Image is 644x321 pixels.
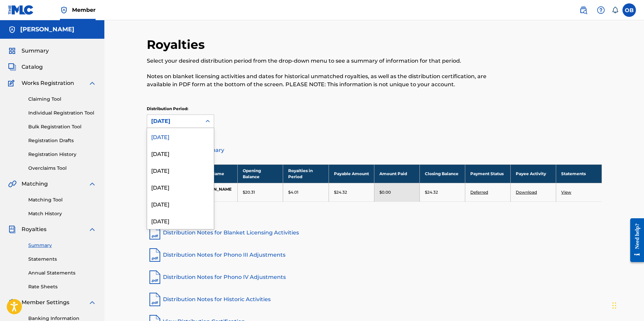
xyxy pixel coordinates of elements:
p: $4.01 [288,189,298,195]
div: [DATE] [147,179,214,195]
img: expand [88,180,96,188]
a: Bulk Registration Tool [28,123,96,130]
img: expand [88,225,96,233]
img: Works Registration [8,79,17,87]
a: Registration Drafts [28,137,96,144]
img: Accounts [8,26,16,34]
div: [DATE] [147,195,214,212]
a: SummarySummary [8,47,49,55]
img: pdf [147,291,163,308]
img: Catalog [8,63,16,71]
span: Summary [22,47,49,55]
a: Public Search [577,3,590,17]
th: Amount Paid [374,164,419,183]
th: Closing Balance [419,164,465,183]
img: MLC Logo [8,5,34,15]
th: Payee Name [192,164,238,183]
div: User Menu [622,3,636,17]
div: [DATE] [147,145,214,162]
a: Download [516,190,537,195]
div: [DATE] [147,128,214,145]
div: [DATE] [147,212,214,229]
span: Royalties [22,225,46,233]
a: Annual Statements [28,269,96,277]
th: Opening Balance [238,164,283,183]
img: pdf [147,269,163,285]
a: Distribution Notes for Phono III Adjustments [147,247,602,263]
img: help [597,6,605,14]
th: Royalties in Period [283,164,329,183]
th: Payment Status [465,164,510,183]
a: View [561,190,571,195]
span: Matching [22,180,48,188]
img: expand [88,79,96,87]
div: Notifications [612,7,618,13]
a: CatalogCatalog [8,63,43,71]
a: Distribution Notes for Phono IV Adjustments [147,269,602,285]
a: Statements [28,256,96,263]
div: Виджет чата [610,289,644,321]
a: Rate Sheets [28,283,96,290]
p: $24.32 [425,189,438,195]
a: Individual Registration Tool [28,109,96,117]
a: Overclaims Tool [28,165,96,172]
a: Distribution Summary [147,142,602,158]
span: Member [72,6,96,14]
p: Distribution Period: [147,106,214,112]
span: Member Settings [22,298,69,307]
a: Claiming Tool [28,96,96,103]
div: Перетащить [612,295,616,316]
a: Match History [28,210,96,217]
img: pdf [147,225,163,241]
img: Top Rightsholder [60,6,68,14]
p: Select your desired distribution period from the drop-down menu to see a summary of information f... [147,57,497,65]
img: search [579,6,587,14]
p: $0.00 [379,189,391,195]
span: Works Registration [22,79,74,87]
div: [DATE] [147,162,214,179]
iframe: Resource Center [625,213,644,267]
p: $24.32 [334,189,347,195]
h5: OLEH BASHAROV [20,26,74,33]
span: Catalog [22,63,43,71]
a: Distribution Notes for Historic Activities [147,291,602,308]
img: pdf [147,247,163,263]
p: $20.31 [243,189,255,195]
img: Royalties [8,225,16,233]
th: Statements [556,164,602,183]
th: Payee Activity [511,164,556,183]
img: Matching [8,180,16,188]
a: Summary [28,242,96,249]
a: Deferred [470,190,488,195]
h2: Royalties [147,37,208,52]
img: Summary [8,47,16,55]
th: Payable Amount [329,164,374,183]
a: Matching Tool [28,196,96,203]
a: Distribution Notes for Blanket Licensing Activities [147,225,602,241]
img: expand [88,298,96,307]
a: Registration History [28,151,96,158]
p: Notes on blanket licensing activities and dates for historical unmatched royalties, as well as th... [147,72,497,89]
div: Help [594,3,608,17]
iframe: Chat Widget [610,289,644,321]
div: [DATE] [151,117,198,125]
img: Member Settings [8,298,16,307]
td: [PERSON_NAME] [192,183,238,201]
